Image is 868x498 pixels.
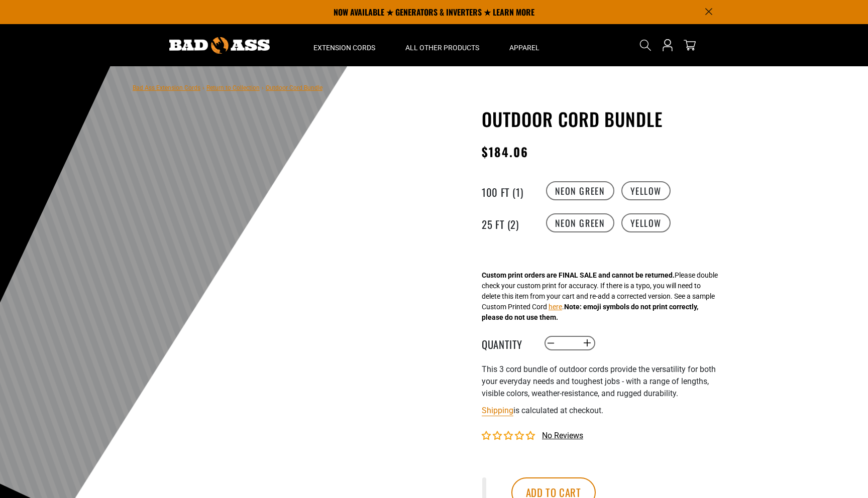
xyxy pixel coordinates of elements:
span: $184.06 [482,143,529,161]
span: Outdoor Cord Bundle [266,84,322,91]
legend: 25 ft (2) [482,216,532,229]
span: No reviews [542,431,583,440]
span: 0.00 stars [482,431,537,441]
summary: Extension Cords [298,24,390,66]
span: › [202,84,204,91]
span: Extension Cords [313,43,375,52]
label: Yellow [621,213,671,232]
summary: Search [637,37,654,53]
span: All Other Products [405,43,479,52]
label: Neon Green [546,213,614,232]
img: Bad Ass Extension Cords [169,37,270,54]
label: Yellow [621,181,671,200]
div: Please double check your custom print for accuracy. If there is a typo, you will need to delete t... [482,270,718,323]
legend: 100 ft (1) [482,184,532,197]
a: Bad Ass Extension Cords [133,84,200,91]
nav: breadcrumbs [133,81,322,93]
h1: Outdoor Cord Bundle [482,108,728,130]
span: › [262,84,264,91]
label: Quantity [482,336,532,349]
span: Apparel [509,43,539,52]
div: is calculated at checkout. [482,404,728,417]
strong: Note: emoji symbols do not print correctly, please do not use them. [482,303,698,321]
span: This 3 cord bundle of outdoor cords provide the versatility for both your everyday needs and toug... [482,364,716,398]
summary: All Other Products [390,24,494,66]
summary: Apparel [494,24,555,66]
a: Shipping [482,406,513,415]
strong: Custom print orders are FINAL SALE and cannot be returned. [482,271,675,279]
a: Return to Collection [206,84,260,91]
label: Neon Green [546,181,614,200]
button: here [549,302,562,312]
